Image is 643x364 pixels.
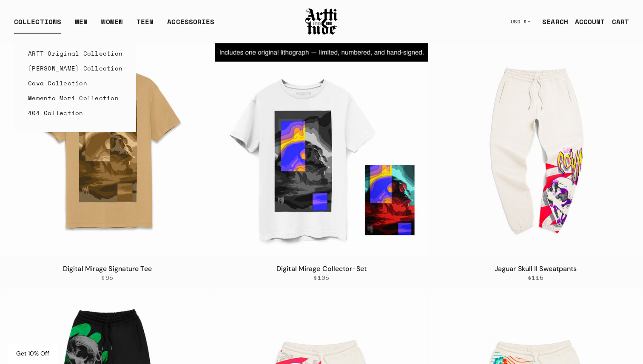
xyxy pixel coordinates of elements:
[28,61,122,76] a: [PERSON_NAME] Collection
[612,17,629,27] div: CART
[101,274,113,282] span: $95
[28,90,122,105] a: Memento Mori Collection
[28,76,122,90] a: Cova Collection
[101,17,123,34] a: WOMEN
[28,105,122,120] a: 404 Collection
[511,18,527,25] span: USD $
[14,17,61,34] div: COLLECTIONS
[7,17,221,34] ul: Main navigation
[215,43,429,257] a: Digital Mirage Collector-SetDigital Mirage Collector-Set
[528,274,543,282] span: $115
[215,43,429,257] img: Digital Mirage Collector-Set
[276,264,367,273] a: Digital Mirage Collector-Set
[28,46,122,61] a: ARTT Original Collection
[568,13,605,30] a: ACCOUNT
[0,43,214,257] a: Digital Mirage Signature TeeDigital Mirage Signature Tee
[429,43,643,257] a: Jaguar Skull II SweatpantsJaguar Skull II Sweatpants
[137,17,154,34] a: TEEN
[605,13,629,30] a: Open cart
[429,43,643,257] img: Jaguar Skull II Sweatpants
[313,274,329,282] span: $105
[0,43,214,257] img: Digital Mirage Signature Tee
[495,264,577,273] a: Jaguar Skull II Sweatpants
[506,12,536,31] button: USD $
[304,7,339,36] img: Arttitude
[9,343,57,364] div: Get 10% Off
[75,17,88,34] a: MEN
[63,264,152,273] a: Digital Mirage Signature Tee
[535,13,568,30] a: SEARCH
[16,350,49,357] span: Get 10% Off
[167,17,214,34] div: ACCESSORIES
